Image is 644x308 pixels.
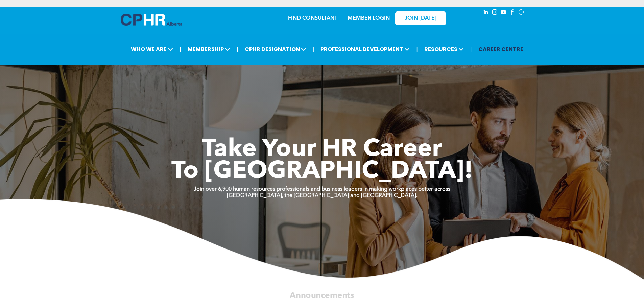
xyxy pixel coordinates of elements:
span: To [GEOGRAPHIC_DATA]! [171,160,473,184]
img: A blue and white logo for cp alberta [121,14,182,26]
a: MEMBER LOGIN [348,16,390,21]
a: linkedin [482,8,490,18]
a: CAREER CENTRE [476,43,525,55]
span: MEMBERSHIP [186,43,232,55]
strong: Join over 6,900 human resources professionals and business leaders in making workplaces better ac... [194,187,450,192]
span: Take Your HR Career [202,138,442,162]
li: | [416,42,418,56]
a: facebook [509,8,516,18]
li: | [470,42,472,56]
li: | [237,42,238,56]
span: Announcements [290,291,354,300]
a: FIND CONSULTANT [288,16,337,21]
span: CPHR DESIGNATION [243,43,308,55]
li: | [180,42,181,56]
span: JOIN [DATE] [405,15,436,22]
a: instagram [491,8,499,18]
span: RESOURCES [422,43,466,55]
strong: [GEOGRAPHIC_DATA], the [GEOGRAPHIC_DATA] and [GEOGRAPHIC_DATA]. [227,193,418,198]
a: JOIN [DATE] [395,11,446,25]
span: PROFESSIONAL DEVELOPMENT [318,43,412,55]
span: WHO WE ARE [129,43,175,55]
li: | [313,42,314,56]
a: youtube [500,8,507,18]
a: Social network [518,8,525,18]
